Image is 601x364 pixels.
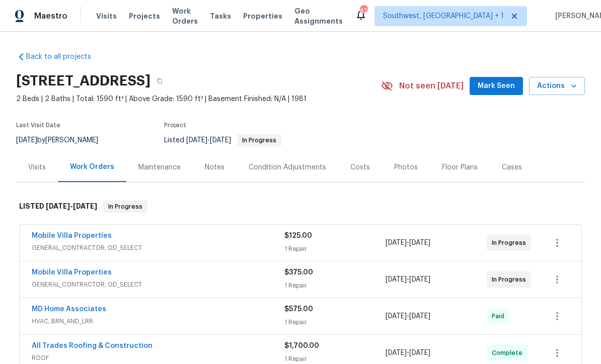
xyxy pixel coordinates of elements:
[186,137,231,144] span: -
[529,77,585,96] button: Actions
[442,162,478,172] div: Floor Plans
[210,13,231,20] span: Tasks
[73,203,97,210] span: [DATE]
[32,232,112,239] a: Mobile Villa Properties
[386,311,430,321] span: -
[32,280,284,290] span: GENERAL_CONTRACTOR, OD_SELECT
[186,137,207,144] span: [DATE]
[16,191,585,223] div: LISTED [DATE]-[DATE]In Progress
[238,137,280,143] span: In Progress
[164,137,281,144] span: Listed
[32,306,106,313] a: MD Home Associates
[386,348,430,358] span: -
[470,77,523,96] button: Mark Seen
[16,52,113,62] a: Back to all projects
[383,11,504,21] span: Southwest, [GEOGRAPHIC_DATA] + 1
[243,11,282,21] span: Properties
[96,11,117,21] span: Visits
[32,342,153,349] a: All Trades Roofing & Construction
[16,134,110,146] div: by [PERSON_NAME]
[386,239,407,246] span: [DATE]
[394,162,418,172] div: Photos
[386,313,407,320] span: [DATE]
[284,306,313,313] span: $575.00
[537,80,577,93] span: Actions
[32,316,284,326] span: HVAC, BRN_AND_LRR
[478,80,515,93] span: Mark Seen
[19,201,97,213] h6: LISTED
[32,243,284,253] span: GENERAL_CONTRACTOR, OD_SELECT
[249,162,326,172] div: Condition Adjustments
[284,342,319,349] span: $1,700.00
[70,162,114,172] div: Work Orders
[104,202,146,212] span: In Progress
[492,348,527,358] span: Complete
[32,269,112,276] a: Mobile Villa Properties
[360,6,367,16] div: 67
[492,238,530,248] span: In Progress
[16,76,151,86] h2: [STREET_ADDRESS]
[284,317,386,327] div: 1 Repair
[386,275,430,285] span: -
[409,276,430,283] span: [DATE]
[350,162,370,172] div: Costs
[205,162,224,172] div: Notes
[409,239,430,246] span: [DATE]
[138,162,181,172] div: Maintenance
[284,269,313,276] span: $375.00
[284,232,312,239] span: $125.00
[294,6,343,26] span: Geo Assignments
[151,72,169,90] button: Copy Address
[492,275,530,285] span: In Progress
[46,203,70,210] span: [DATE]
[492,311,508,321] span: Paid
[386,349,407,356] span: [DATE]
[164,122,186,128] span: Project
[16,94,381,104] span: 2 Beds | 2 Baths | Total: 1590 ft² | Above Grade: 1590 ft² | Basement Finished: N/A | 1981
[129,11,160,21] span: Projects
[284,354,386,364] div: 1 Repair
[399,81,464,91] span: Not seen [DATE]
[34,11,67,21] span: Maestro
[16,137,37,144] span: [DATE]
[16,122,60,128] span: Last Visit Date
[502,162,522,172] div: Cases
[28,162,46,172] div: Visits
[284,281,386,291] div: 1 Repair
[409,313,430,320] span: [DATE]
[409,349,430,356] span: [DATE]
[386,238,430,248] span: -
[172,6,198,26] span: Work Orders
[210,137,231,144] span: [DATE]
[32,353,284,363] span: ROOF
[46,203,97,210] span: -
[386,276,407,283] span: [DATE]
[284,244,386,254] div: 1 Repair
